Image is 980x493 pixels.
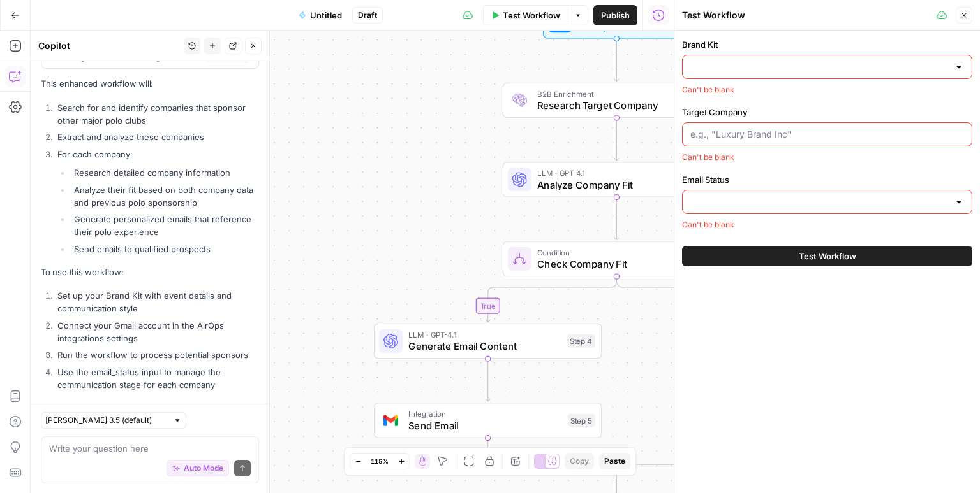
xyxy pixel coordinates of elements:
span: Condition [537,246,690,258]
span: LLM · GPT-4.1 [537,167,690,178]
div: IntegrationSend EmailStep 5 [374,403,602,438]
div: Set Inputs [503,3,731,38]
span: Check Company Fit [537,257,690,271]
button: Copy [565,453,594,469]
span: Draft [358,10,377,21]
div: B2B EnrichmentResearch Target Company [503,83,731,118]
li: Search for and identify companies that sponsor other major polo clubs [54,101,259,127]
div: LLM · GPT-4.1Analyze Company Fit [503,162,731,197]
span: Untitled [310,9,342,22]
div: Can't be blank [682,219,972,231]
div: ConditionCheck Company Fit [503,241,731,276]
img: lpaqdqy7dn0qih3o8499dt77wl9d [512,93,527,108]
li: Send emails to qualified prospects [71,243,259,255]
li: Research detailed company information [71,166,259,179]
li: Run the workflow to process potential sponsors [54,348,259,361]
span: Publish [601,9,630,22]
span: Integration [408,408,561,419]
g: Edge from step_1 to step_2 [614,118,619,161]
button: Auto Mode [167,459,229,476]
div: Step 5 [567,414,595,427]
button: Test Workflow [682,246,972,266]
li: Use the email_status input to manage the communication stage for each company [54,366,259,391]
span: 115% [371,456,389,466]
li: Connect your Gmail account in the AirOps integrations settings [54,319,259,345]
li: Generate personalized emails that reference their polo experience [71,213,259,238]
span: Auto Mode [184,462,223,473]
span: B2B Enrichment [537,88,692,99]
span: LLM · GPT-4.1 [408,329,561,340]
li: Analyze their fit based on both company data and previous polo sponsorship [71,183,259,209]
span: Paste [604,455,625,467]
img: gmail%20(1).png [383,413,398,427]
div: Can't be blank [682,152,972,163]
li: Set up your Brand Kit with event details and communication style [54,289,259,315]
g: Edge from step_4 to step_5 [486,359,490,401]
span: Analyze Company Fit [537,177,690,192]
g: Edge from start to step_1 [614,38,619,81]
button: Untitled [291,5,350,25]
label: Brand Kit [682,38,972,51]
span: Research Target Company [537,98,692,113]
span: Send Email [408,418,561,433]
input: Claude Sonnet 3.5 (default) [45,413,168,426]
p: To use this workflow: [41,266,259,279]
label: Email Status [682,173,972,186]
li: Extract and analyze these companies [54,131,259,143]
span: Test Workflow [503,9,560,22]
div: Step 4 [567,334,595,348]
div: LLM · GPT-4.1Generate Email ContentStep 4 [374,324,602,359]
p: Would you like me to explain any part of this workflow in more detail or make any adjustments to ... [41,401,259,441]
g: Edge from step_2 to step_3 [614,197,619,239]
button: Publish [593,5,637,25]
label: Target Company [682,106,972,118]
button: Test Workflow [483,5,568,25]
div: Can't be blank [682,84,972,96]
div: Copilot [38,39,180,52]
input: e.g., "Luxury Brand Inc" [690,128,964,141]
span: Copy [570,455,589,467]
span: Set Inputs [577,18,650,33]
g: Edge from step_3 to step_4 [486,276,616,322]
li: For each company: [54,148,259,255]
span: Test Workflow [799,250,856,262]
p: This enhanced workflow will: [41,77,259,90]
span: Generate Email Content [408,339,561,354]
button: Paste [599,453,630,469]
